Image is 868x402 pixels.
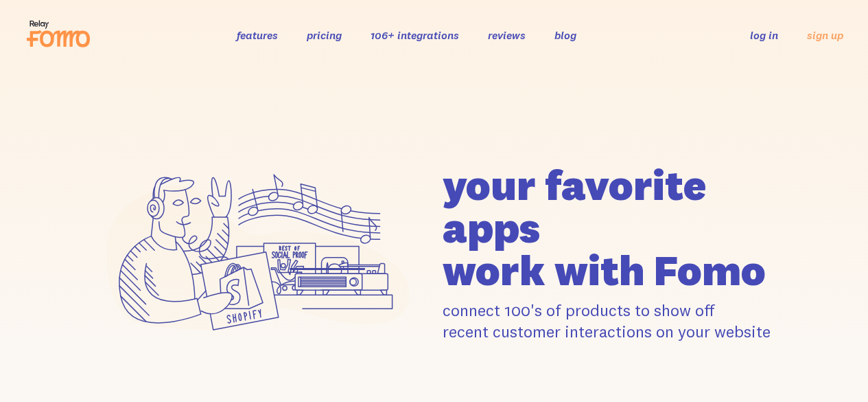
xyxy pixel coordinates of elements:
[554,28,576,42] a: blog
[443,300,778,342] p: connect 100's of products to show off recent customer interactions on your website
[750,28,778,42] a: log in
[237,28,278,42] a: features
[307,28,342,42] a: pricing
[443,164,778,291] h1: your favorite apps work with Fomo
[488,28,526,42] a: reviews
[371,28,459,42] a: 106+ integrations
[807,28,843,43] a: sign up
